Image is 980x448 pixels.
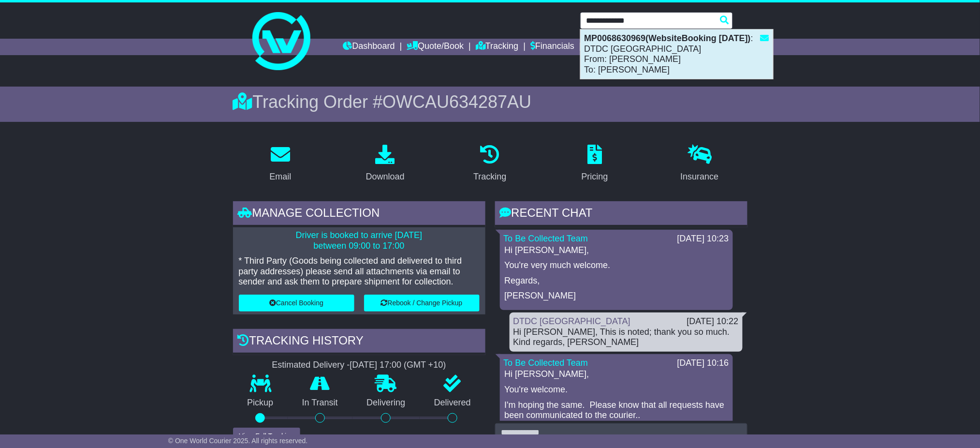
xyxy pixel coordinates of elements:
a: Financials [530,39,574,55]
p: Delivering [352,398,420,408]
a: Tracking [476,39,518,55]
p: Hi [PERSON_NAME], [505,245,728,256]
p: You're very much welcome. [505,260,728,271]
div: Manage collection [233,201,485,227]
div: Insurance [681,170,719,183]
p: Driver is booked to arrive [DATE] between 09:00 to 17:00 [239,230,480,251]
p: In Transit [288,398,352,408]
div: Download [366,170,405,183]
p: I'm hoping the same. Please know that all requests have been communicated to the courier.. [505,400,728,421]
button: Rebook / Change Pickup [364,295,480,312]
div: RECENT CHAT [495,201,747,227]
div: [DATE] 17:00 (GMT +10) [350,360,446,371]
p: Delivered [420,398,485,408]
p: You're welcome. [505,385,728,395]
div: [DATE] 10:22 [687,316,739,327]
a: DTDC [GEOGRAPHIC_DATA] [513,316,630,326]
a: Pricing [575,141,614,187]
div: [DATE] 10:23 [677,234,729,244]
div: [DATE] 10:16 [677,358,729,369]
div: Tracking history [233,329,485,355]
span: OWCAU634287AU [382,92,531,112]
a: To Be Collected Team [504,234,588,243]
button: View Full Tracking [233,428,300,445]
a: Dashboard [343,39,395,55]
div: Email [269,170,291,183]
div: Tracking Order # [233,91,747,112]
a: To Be Collected Team [504,358,588,368]
button: Cancel Booking [239,295,354,312]
div: : DTDC [GEOGRAPHIC_DATA] From: [PERSON_NAME] To: [PERSON_NAME] [581,30,773,79]
strong: MP0068630969(WebsiteBooking [DATE]) [585,33,751,43]
span: © One World Courier 2025. All rights reserved. [168,437,308,445]
a: Download [360,141,411,187]
p: Hi [PERSON_NAME], [505,369,728,380]
div: Tracking [473,170,506,183]
div: Hi [PERSON_NAME], This is noted; thank you so much. Kind regards, [PERSON_NAME] [513,327,739,348]
div: Pricing [582,170,608,183]
a: Email [263,141,297,187]
p: * Third Party (Goods being collected and delivered to third party addresses) please send all atta... [239,256,480,287]
p: Regards, [505,276,728,286]
a: Insurance [674,141,725,187]
a: Tracking [467,141,512,187]
p: [PERSON_NAME] [505,291,728,301]
a: Quote/Book [407,39,464,55]
p: Pickup [233,398,288,408]
div: Estimated Delivery - [233,360,485,371]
